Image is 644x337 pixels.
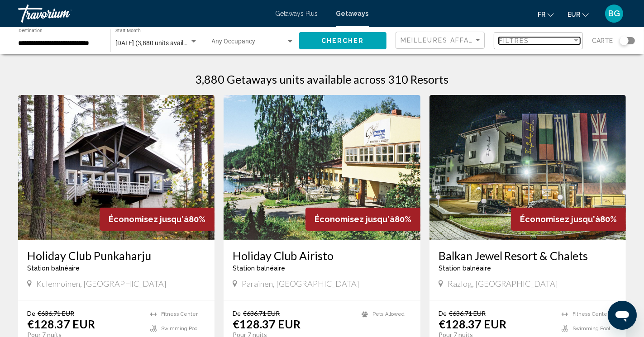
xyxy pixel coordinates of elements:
span: Économisez jusqu'à [520,214,600,224]
span: Station balnéaire [27,265,80,272]
button: User Menu [602,4,626,23]
span: Carte [592,34,613,47]
span: Parainen, [GEOGRAPHIC_DATA] [242,279,359,289]
span: €636.71 EUR [449,309,486,317]
a: Balkan Jewel Resort & Chalets [439,249,617,262]
img: DB70E01X.jpg [429,95,626,240]
span: Station balnéaire [233,265,285,272]
span: De [439,309,447,317]
span: Fitness Center [161,311,198,317]
a: Holiday Club Airisto [233,249,411,262]
a: Holiday Club Punkaharju [27,249,205,262]
span: Économisez jusqu'à [109,214,189,224]
span: De [27,309,35,317]
span: Filtres [499,37,530,44]
span: €636.71 EUR [38,309,74,317]
span: Razlog, [GEOGRAPHIC_DATA] [448,279,558,289]
span: Station balnéaire [439,265,491,272]
img: 2233E01X.jpg [18,95,215,240]
div: 80% [511,208,626,231]
span: fr [538,11,545,18]
span: BG [608,9,620,18]
span: €636.71 EUR [243,309,280,317]
div: 80% [100,208,215,231]
span: Pets Allowed [372,311,405,317]
span: Kulennoinen, [GEOGRAPHIC_DATA] [36,279,167,289]
span: De [233,309,241,317]
p: €128.37 EUR [27,317,95,331]
span: Fitness Center [572,311,609,317]
div: 80% [305,208,420,231]
mat-select: Sort by [401,37,482,44]
img: 3550O01X.jpg [224,95,420,240]
button: Change language [538,8,554,21]
p: €128.37 EUR [233,317,301,331]
span: Chercher [321,38,364,45]
span: Swimming Pool [161,326,199,332]
a: Travorium [18,5,267,23]
span: Swimming Pool [572,326,610,332]
button: Chercher [299,32,387,49]
button: Filter [494,32,583,50]
span: Meilleures affaires [401,37,486,44]
span: Économisez jusqu'à [315,214,395,224]
h1: 3,880 Getaways units available across 310 Resorts [196,72,449,86]
a: Getaways [336,10,369,17]
p: €128.37 EUR [439,317,506,331]
button: Change currency [568,8,589,21]
iframe: Bouton de lancement de la fenêtre de messagerie [608,301,637,330]
span: EUR [568,11,580,18]
span: [DATE] (3,880 units available) [115,39,197,47]
a: Getaways Plus [276,10,318,17]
